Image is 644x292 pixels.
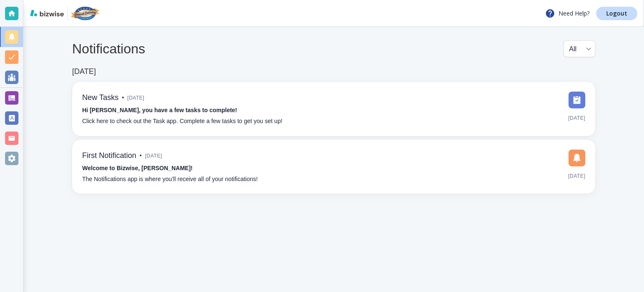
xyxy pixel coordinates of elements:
span: [DATE] [127,92,145,104]
span: [DATE] [568,170,585,182]
a: New Tasks•[DATE]Hi [PERSON_NAME], you have a few tasks to complete!Click here to check out the Ta... [72,82,595,136]
p: The Notifications app is where you’ll receive all of your notifications! [82,175,258,184]
p: • [122,93,124,103]
a: First Notification•[DATE]Welcome to Bizwise, [PERSON_NAME]!The Notifications app is where you’ll ... [72,139,595,194]
span: [DATE] [145,150,162,162]
div: All [569,41,590,57]
p: Click here to check out the Task app. Complete a few tasks to get you set up! [82,117,283,126]
strong: Hi [PERSON_NAME], you have a few tasks to complete! [82,107,237,113]
p: Need Help? [545,8,589,18]
span: [DATE] [568,112,585,124]
img: Coastal Catering [71,7,99,20]
img: DashboardSidebarTasks.svg [569,92,585,108]
h6: [DATE] [72,67,96,76]
p: • [140,151,142,160]
h6: First Notification [82,151,136,160]
p: Logout [606,11,627,16]
a: Logout [596,7,637,20]
strong: Welcome to Bizwise, [PERSON_NAME]! [82,165,192,171]
img: DashboardSidebarNotification.svg [569,150,585,166]
h4: Notifications [72,41,145,57]
img: bizwise [30,10,64,16]
h6: New Tasks [82,93,119,103]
